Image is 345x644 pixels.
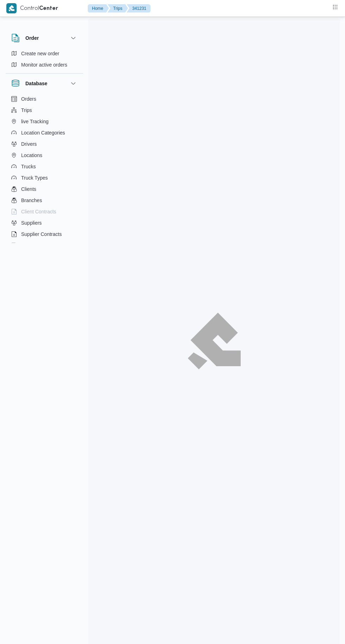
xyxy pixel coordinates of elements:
button: Monitor active orders [8,59,80,70]
span: Orders [21,95,36,103]
button: Supplier Contracts [8,229,80,240]
h3: Order [25,34,39,42]
button: Devices [8,240,80,251]
div: Database [6,93,83,246]
span: Location Categories [21,129,65,137]
b: Center [39,6,58,11]
span: Devices [21,241,39,250]
span: Suppliers [21,219,42,227]
span: Trips [21,106,32,114]
button: live Tracking [8,116,80,127]
span: Branches [21,196,42,205]
span: Trucks [21,162,36,171]
span: Supplier Contracts [21,230,62,238]
button: 341231 [127,4,150,13]
button: Locations [8,150,80,161]
span: Clients [21,185,36,193]
button: Create new order [8,48,80,59]
span: Locations [21,151,42,160]
button: Trips [107,4,128,13]
button: Client Contracts [8,206,80,217]
span: Create new order [21,49,59,58]
button: Drivers [8,138,80,150]
span: Truck Types [21,174,48,182]
button: Order [11,34,78,42]
span: Monitor active orders [21,61,67,69]
img: X8yXhbKr1z7QwAAAABJRU5ErkJggg== [6,3,17,13]
button: Database [11,79,78,88]
span: Client Contracts [21,207,56,216]
button: Home [88,4,109,13]
div: Order [6,48,83,73]
button: Trucks [8,161,80,172]
button: Suppliers [8,217,80,229]
button: Trips [8,105,80,116]
span: Drivers [21,140,37,148]
button: Clients [8,183,80,195]
button: Orders [8,93,80,105]
button: Location Categories [8,127,80,138]
button: Truck Types [8,172,80,183]
span: live Tracking [21,117,49,126]
img: ILLA Logo [192,317,237,365]
button: Branches [8,195,80,206]
h3: Database [25,79,47,88]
